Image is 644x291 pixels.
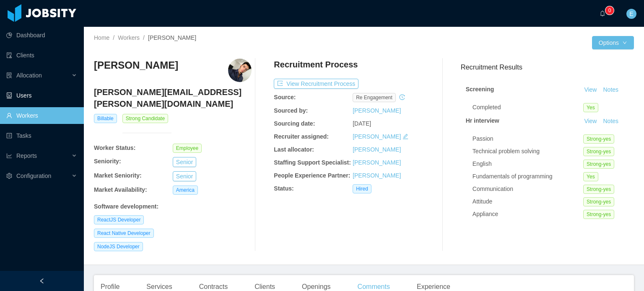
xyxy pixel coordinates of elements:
button: icon: exportView Recruitment Process [274,79,358,89]
a: [PERSON_NAME] [353,107,401,114]
a: icon: pie-chartDashboard [6,27,77,44]
span: ReactJS Developer [94,215,144,224]
div: Communication [473,185,583,193]
div: Fundamentals of programming [473,172,583,181]
a: Home [94,34,109,41]
button: Optionsicon: down [592,36,634,49]
a: icon: profileTasks [6,127,77,144]
b: Sourcing date: [274,120,315,127]
div: Appliance [473,210,583,219]
b: Software development : [94,203,158,210]
b: Recruiter assigned: [274,133,329,140]
span: Strong-yes [583,147,614,156]
a: icon: exportView Recruitment Process [274,80,358,87]
a: icon: auditClients [6,47,77,64]
span: Yes [583,172,598,181]
a: [PERSON_NAME] [353,146,401,153]
div: Attitude [473,197,583,206]
span: Strong-yes [583,134,614,144]
h4: Recruitment Process [274,59,358,70]
span: Reports [16,152,37,159]
button: Notes [600,85,622,95]
h3: [PERSON_NAME] [94,59,178,72]
a: icon: robotUsers [6,87,77,104]
span: NodeJS Developer [94,242,143,251]
span: Strong-yes [583,197,614,206]
b: Status: [274,185,293,192]
span: React Native Developer [94,229,154,238]
b: Market Seniority: [94,172,142,179]
h4: [PERSON_NAME][EMAIL_ADDRESS][PERSON_NAME][DOMAIN_NAME] [94,86,252,110]
span: E [629,9,633,19]
span: Strong-yes [583,160,614,169]
span: Strong-yes [583,210,614,219]
i: icon: solution [6,72,12,78]
i: icon: line-chart [6,153,12,159]
b: Last allocator: [274,146,314,153]
a: [PERSON_NAME] [353,159,401,166]
span: / [143,34,145,41]
span: Hired [353,184,371,193]
b: Worker Status: [94,144,135,151]
b: Source: [274,94,296,100]
span: Strong Candidate [122,114,168,123]
span: Allocation [16,72,42,79]
h3: Recruitment Results [461,62,634,72]
i: icon: edit [402,134,408,139]
div: Completed [473,103,583,112]
a: [PERSON_NAME] [353,133,401,140]
button: Senior [173,171,196,181]
button: Senior [173,157,196,167]
i: icon: history [399,94,405,100]
span: Billable [94,114,117,123]
img: f40118e0-2da7-11ea-96fa-198be2df7cea_6666f5832c5c6-400w.png [228,59,252,82]
span: re engagement [353,93,396,102]
a: Workers [118,34,140,41]
b: People Experience Partner: [274,172,350,179]
a: icon: userWorkers [6,107,77,124]
i: icon: setting [6,173,12,179]
span: America [173,185,198,195]
span: / [113,34,114,41]
span: Configuration [16,173,51,179]
b: Sourced by: [274,107,308,114]
div: English [473,160,583,168]
b: Market Availability: [94,186,147,193]
a: View [581,118,600,124]
i: icon: bell [600,10,605,16]
sup: 0 [605,6,614,15]
b: Staffing Support Specialist: [274,159,351,166]
div: Technical problem solving [473,147,583,156]
strong: Screening [466,86,494,93]
div: Passion [473,134,583,143]
span: Employee [173,144,202,153]
a: [PERSON_NAME] [353,172,401,179]
span: [PERSON_NAME] [148,34,196,41]
strong: Hr interview [466,117,499,124]
span: Yes [583,103,598,112]
button: Notes [600,116,622,126]
span: [DATE] [353,120,371,127]
b: Seniority: [94,158,121,165]
span: Strong-yes [583,185,614,194]
a: View [581,86,600,93]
